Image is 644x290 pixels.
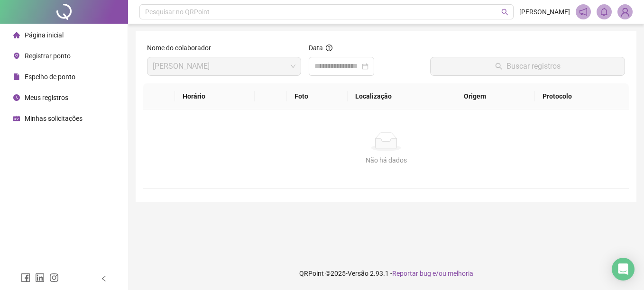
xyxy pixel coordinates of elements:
th: Origem [456,83,535,109]
span: facebook [21,273,30,282]
img: 91928 [618,5,632,19]
span: bell [600,8,608,16]
span: Reportar bug e/ou melhoria [392,270,473,277]
span: left [101,275,107,282]
span: clock-circle [13,94,20,101]
span: instagram [49,273,59,282]
span: Página inicial [25,31,64,39]
div: Não há dados [155,155,617,165]
span: notification [579,8,588,16]
div: Open Intercom Messenger [612,258,635,281]
span: file [13,73,20,80]
span: [PERSON_NAME] [519,7,570,17]
span: search [501,9,508,16]
span: Versão [348,270,368,277]
span: question-circle [326,45,332,51]
span: Meus registros [25,94,68,101]
span: ELAINE NOGUEIRA OLIVEIRA [153,57,295,75]
span: linkedin [35,273,45,282]
span: schedule [13,115,20,122]
th: Horário [175,83,255,109]
span: Registrar ponto [25,52,71,60]
th: Protocolo [535,83,629,109]
button: Buscar registros [430,57,625,76]
th: Foto [287,83,348,109]
label: Nome do colaborador [147,43,217,53]
span: home [13,32,20,38]
span: Data [309,44,323,52]
th: Localização [348,83,456,109]
footer: QRPoint © 2025 - 2.93.1 - [128,257,644,290]
span: Minhas solicitações [25,115,83,122]
span: Espelho de ponto [25,73,75,81]
span: environment [13,53,20,59]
